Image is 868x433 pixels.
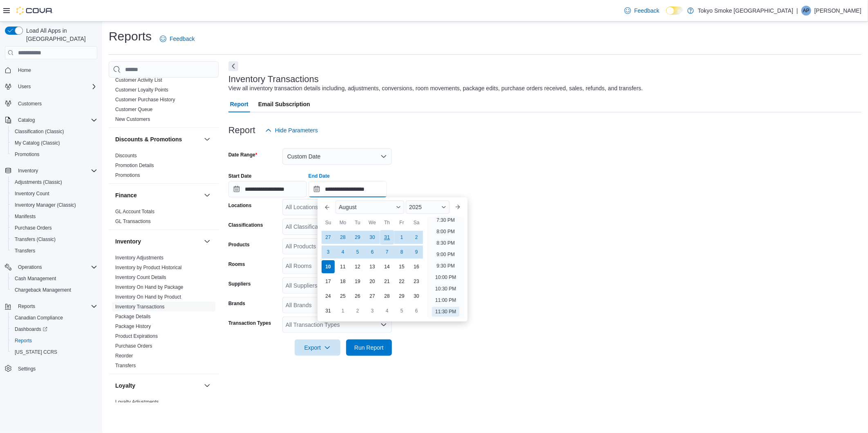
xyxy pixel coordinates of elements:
[228,74,319,84] h3: Inventory Transactions
[295,339,340,356] button: Export
[406,201,450,214] div: Button. Open the year selector. 2025 is currently selected.
[380,275,394,288] div: day-21
[336,290,349,303] div: day-25
[15,82,97,92] span: Users
[666,7,683,15] input: Dark Mode
[8,176,101,188] button: Adjustments (Classic)
[15,128,64,135] span: Classification (Classic)
[228,152,257,158] label: Date Range
[801,6,811,16] div: Ankit Patel
[432,295,459,305] li: 11:00 PM
[322,246,335,259] div: day-3
[115,314,151,319] a: Package Details
[15,179,62,185] span: Adjustments (Classic)
[115,87,168,93] a: Customer Loyalty Points
[115,363,136,368] a: Transfers
[11,347,97,357] span: Washington CCRS
[380,290,394,303] div: day-28
[5,61,97,396] nav: Complex example
[395,304,408,317] div: day-5
[433,250,458,259] li: 9:00 PM
[228,300,245,307] label: Brands
[11,246,38,256] a: Transfers
[115,294,181,300] span: Inventory On Hand by Product
[336,275,349,288] div: day-18
[336,260,349,273] div: day-11
[15,326,47,333] span: Dashboards
[322,216,335,229] div: Su
[115,162,154,169] span: Promotion Details
[432,272,459,282] li: 10:00 PM
[109,397,219,420] div: Loyalty
[11,285,74,295] a: Chargeback Management
[8,234,101,245] button: Transfers (Classic)
[109,207,219,230] div: Finance
[115,284,183,290] span: Inventory On Hand by Package
[2,81,101,92] button: Users
[8,335,101,346] button: Reports
[410,231,423,244] div: day-2
[202,190,212,200] button: Finance
[115,353,133,359] span: Reorder
[109,28,152,45] h1: Reports
[18,117,35,123] span: Catalog
[15,166,97,176] span: Inventory
[15,349,57,355] span: [US_STATE] CCRS
[351,260,364,273] div: day-12
[23,27,97,43] span: Load All Apps in [GEOGRAPHIC_DATA]
[346,339,392,356] button: Run Report
[15,65,34,75] a: Home
[366,290,379,303] div: day-27
[115,265,182,270] a: Inventory by Product Historical
[366,231,379,244] div: day-30
[115,313,151,320] span: Package Details
[15,202,76,208] span: Inventory Manager (Classic)
[11,150,43,159] a: Promotions
[115,324,151,329] a: Package History
[451,201,464,214] button: Next month
[15,364,97,374] span: Settings
[621,2,662,19] a: Feedback
[339,204,357,210] span: August
[16,7,53,15] img: Cova
[11,177,97,187] span: Adjustments (Classic)
[115,135,201,143] button: Discounts & Promotions
[15,98,97,108] span: Customers
[15,151,40,158] span: Promotions
[228,241,250,248] label: Products
[262,122,321,138] button: Hide Parameters
[366,216,379,229] div: We
[11,223,55,233] a: Purchase Orders
[15,236,56,243] span: Transfers (Classic)
[11,324,97,334] span: Dashboards
[228,61,238,71] button: Next
[366,304,379,317] div: day-3
[15,301,38,311] button: Reports
[11,274,97,283] span: Cash Management
[11,189,97,199] span: Inventory Count
[11,313,97,323] span: Canadian Compliance
[410,290,423,303] div: day-30
[18,366,36,372] span: Settings
[8,126,101,137] button: Classification (Classic)
[433,238,458,248] li: 8:30 PM
[109,151,219,183] div: Discounts & Promotions
[11,313,66,323] a: Canadian Compliance
[351,275,364,288] div: day-19
[115,219,151,224] a: GL Transactions
[8,245,101,257] button: Transfers
[228,181,307,197] input: Press the down key to open a popover containing a calendar.
[322,275,335,288] div: day-17
[115,172,140,179] span: Promotions
[354,344,384,352] span: Run Report
[322,231,335,244] div: day-27
[228,222,263,228] label: Classifications
[230,96,248,112] span: Report
[15,99,45,109] a: Customers
[15,225,52,231] span: Purchase Orders
[15,115,97,125] span: Catalog
[8,199,101,211] button: Inventory Manager (Classic)
[115,353,133,359] a: Reorder
[11,127,97,136] span: Classification (Classic)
